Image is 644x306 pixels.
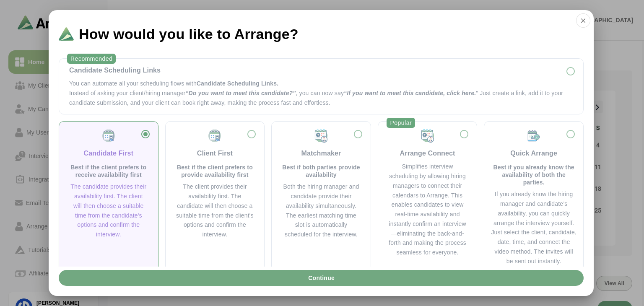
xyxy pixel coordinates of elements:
[510,148,557,158] div: Quick Arrange
[101,128,116,143] img: Candidate First
[69,88,573,108] p: Instead of asking your client/hiring manager , you can now say ” Just create a link, add it to yo...
[67,54,116,64] div: Recommended
[491,189,576,266] div: If you already know the hiring manager and candidate’s availability, you can quickly arrange the ...
[185,90,296,96] span: “Do you want to meet this candidate?”
[197,148,233,158] div: Client First
[207,128,222,143] img: Client First
[308,270,335,286] span: Continue
[59,270,584,286] button: Continue
[420,128,435,143] img: Matchmaker
[526,128,541,143] img: Quick Arrange
[301,148,341,158] div: Matchmaker
[387,118,415,128] div: Popular
[69,79,573,88] p: You can automate all your scheduling flows with
[400,148,455,158] div: Arrange Connect
[388,162,467,257] div: Simplifies interview scheduling by allowing hiring managers to connect their calendars to Arrange...
[176,163,254,179] p: Best if the client prefers to provide availability first
[314,128,329,143] img: Matchmaker
[83,148,133,158] div: Candidate First
[282,163,361,179] p: Best if both parties provide availability
[59,27,74,41] img: Logo
[69,182,148,239] div: The candidate provides their availability first. The client will then choose a suitable time from...
[79,27,299,41] span: How would you like to Arrange?
[69,163,148,179] p: Best if the client prefers to receive availability first
[197,80,278,87] span: Candidate Scheduling Links.
[491,163,576,186] p: Best if you already know the availability of both the parties.
[176,182,254,239] div: The client provides their availability first. The candidate will then choose a suitable time from...
[69,65,573,75] div: Candidate Scheduling Links
[344,90,476,96] span: “If you want to meet this candidate, click here.
[282,182,361,239] div: Both the hiring manager and candidate provide their availability simultaneously. The earliest mat...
